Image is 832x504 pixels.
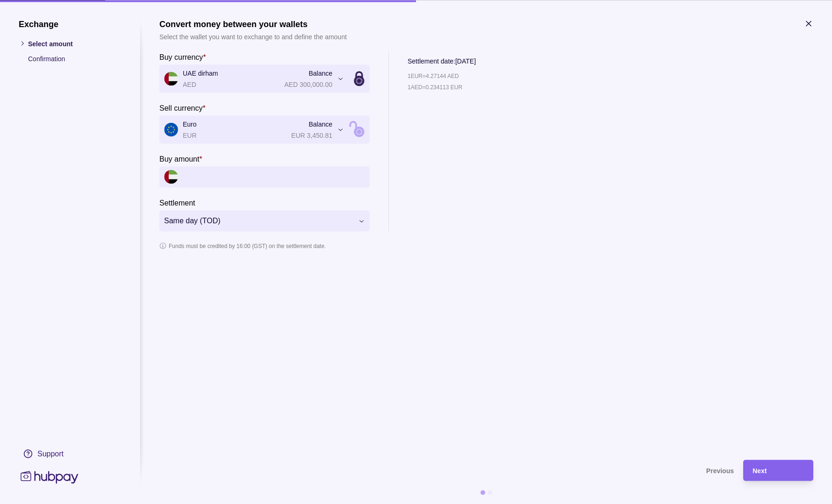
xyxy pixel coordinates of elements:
label: Buy currency [159,51,206,62]
p: Settlement date: [DATE] [408,56,476,66]
label: Settlement [159,197,195,208]
p: Select amount [28,38,122,49]
a: Support [19,444,122,463]
div: Support [37,448,64,459]
p: 1 AED = 0.234113 EUR [408,82,462,92]
img: ae [164,170,178,184]
span: Next [753,467,767,475]
button: Next [743,460,813,481]
p: Confirmation [28,53,122,64]
label: Buy amount [159,153,202,164]
input: amount [183,166,365,187]
p: Sell currency [159,104,202,112]
p: Settlement [159,199,195,206]
p: Buy amount [159,155,199,163]
p: Funds must be credited by 16:00 (GST) on the settlement date. [169,241,326,251]
button: Previous [159,460,734,481]
p: Buy currency [159,53,203,61]
p: 1 EUR = 4.27144 AED [408,71,459,81]
h1: Exchange [19,19,122,29]
label: Sell currency [159,102,206,113]
h1: Convert money between your wallets [159,19,347,29]
span: Previous [706,467,734,475]
p: Select the wallet you want to exchange to and define the amount [159,31,347,42]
